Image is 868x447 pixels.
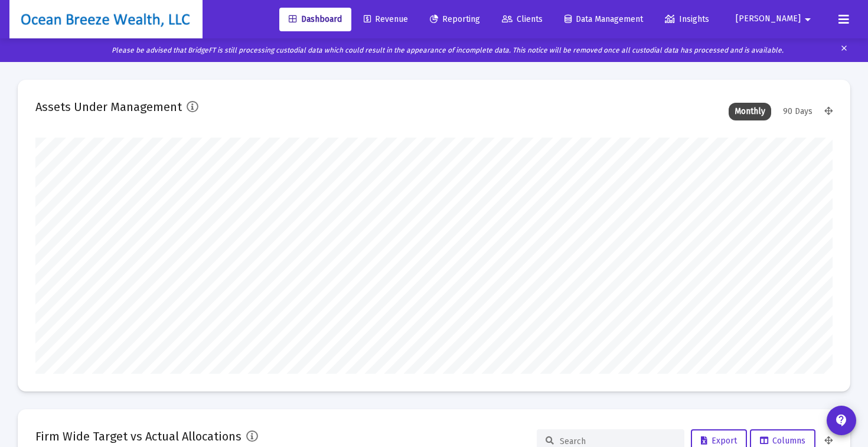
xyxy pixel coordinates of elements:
span: Revenue [364,14,408,24]
span: Export [701,436,737,446]
h2: Firm Wide Target vs Actual Allocations [35,427,242,446]
img: Dashboard [18,8,194,31]
div: 90 Days [777,103,818,120]
h2: Assets Under Management [35,97,182,116]
button: [PERSON_NAME] [722,7,829,31]
a: Clients [492,8,552,31]
a: Data Management [555,8,652,31]
mat-icon: contact_support [834,413,849,428]
span: Data Management [564,14,643,24]
span: Columns [760,436,805,446]
a: Insights [655,8,719,31]
a: Reporting [420,8,490,31]
a: Dashboard [279,8,351,31]
mat-icon: arrow_drop_down [801,8,815,31]
span: Reporting [430,14,480,24]
a: Revenue [354,8,417,31]
span: Clients [502,14,543,24]
span: [PERSON_NAME] [736,14,801,24]
i: Please be advised that BridgeFT is still processing custodial data which could result in the appe... [112,46,784,54]
mat-icon: clear [840,41,849,59]
div: Monthly [729,103,771,120]
span: Dashboard [289,14,342,24]
span: Insights [665,14,709,24]
input: Search [560,436,676,446]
